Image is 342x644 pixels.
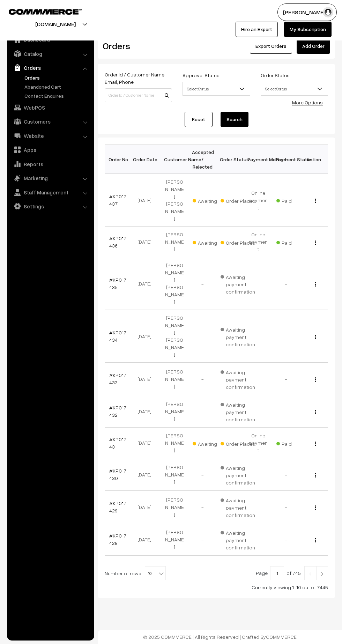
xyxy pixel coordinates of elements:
[287,570,301,576] span: of 745
[161,363,188,395] td: [PERSON_NAME]
[221,399,255,423] span: Awaiting payment confirmation
[161,310,188,363] td: [PERSON_NAME] [PERSON_NAME]
[9,47,92,60] a: Catalog
[284,22,332,37] a: My Subscription
[272,145,300,174] th: Payment Status
[272,395,300,428] td: -
[315,473,316,478] img: Menu
[193,237,228,246] span: Awaiting
[261,72,290,79] label: Order Status
[11,15,100,33] button: [DOMAIN_NAME]
[188,491,216,523] td: -
[133,363,161,395] td: [DATE]
[188,395,216,428] td: -
[183,82,250,96] span: Select Status
[272,363,300,395] td: -
[9,7,70,15] a: COMMMERCE
[188,523,216,556] td: -
[221,195,255,205] span: Order Placed
[9,101,92,114] a: WebPOS
[236,22,278,37] a: Hire an Expert
[307,572,313,576] img: Left
[297,38,330,54] a: Add Order
[105,584,328,591] div: Currently viewing 1-10 out of 7445
[109,533,126,546] a: #KP017428
[292,99,323,105] a: More Options
[109,330,126,343] a: #KP017434
[9,172,92,184] a: Marketing
[221,495,255,519] span: Awaiting payment confirmation
[161,227,188,257] td: [PERSON_NAME]
[105,570,141,577] span: Number of rows
[221,462,255,486] span: Awaiting payment confirmation
[109,436,126,450] a: #KP017431
[161,174,188,227] td: [PERSON_NAME] [PERSON_NAME]
[109,235,126,249] a: #KP017436
[244,428,272,458] td: Online payment
[109,277,126,290] a: #KP017435
[188,458,216,491] td: -
[9,129,92,142] a: Website
[109,372,126,385] a: #KP017433
[221,527,255,551] span: Awaiting payment confirmation
[109,405,126,418] a: #KP017432
[300,145,328,174] th: Action
[145,566,166,580] span: 10
[133,227,161,257] td: [DATE]
[105,145,133,174] th: Order No
[250,38,292,54] button: Export Orders
[315,377,316,382] img: Menu
[315,442,316,446] img: Menu
[109,500,126,513] a: #KP017429
[185,112,213,127] a: Reset
[244,227,272,257] td: Online payment
[244,145,272,174] th: Payment Method
[133,257,161,310] td: [DATE]
[244,174,272,227] td: Online payment
[161,395,188,428] td: [PERSON_NAME]
[221,367,255,391] span: Awaiting payment confirmation
[315,505,316,510] img: Menu
[161,257,188,310] td: [PERSON_NAME] [PERSON_NAME]
[315,410,316,414] img: Menu
[103,40,171,51] h2: Orders
[133,458,161,491] td: [DATE]
[23,74,92,81] a: Orders
[319,572,325,576] img: Right
[272,310,300,363] td: -
[9,158,92,170] a: Reports
[315,538,316,542] img: Menu
[183,72,220,79] label: Approval Status
[133,428,161,458] td: [DATE]
[23,92,92,99] a: Contact Enquires
[161,458,188,491] td: [PERSON_NAME]
[277,3,337,21] button: [PERSON_NAME]
[105,88,172,102] input: Order Id / Customer Name / Customer Email / Customer Phone
[315,199,316,203] img: Menu
[256,570,268,576] span: Page
[276,237,311,246] span: Paid
[272,458,300,491] td: -
[23,83,92,90] a: Abandoned Cart
[188,257,216,310] td: -
[9,200,92,213] a: Settings
[109,193,126,207] a: #KP017437
[272,491,300,523] td: -
[188,363,216,395] td: -
[161,523,188,556] td: [PERSON_NAME]
[276,438,311,447] span: Paid
[133,523,161,556] td: [DATE]
[216,145,244,174] th: Order Status
[272,523,300,556] td: -
[161,491,188,523] td: [PERSON_NAME]
[221,272,255,295] span: Awaiting payment confirmation
[133,491,161,523] td: [DATE]
[221,112,248,127] button: Search
[323,7,333,17] img: user
[133,174,161,227] td: [DATE]
[221,237,255,246] span: Order Placed
[133,145,161,174] th: Order Date
[133,310,161,363] td: [DATE]
[109,468,126,481] a: #KP017430
[105,71,172,86] label: Order Id / Customer Name, Email, Phone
